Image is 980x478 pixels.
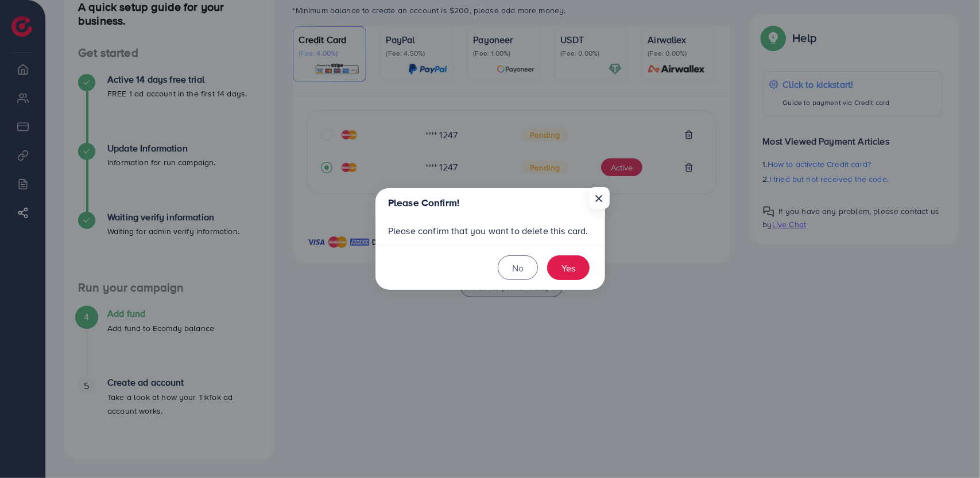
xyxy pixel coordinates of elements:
h5: Please Confirm! [388,196,459,210]
div: Please confirm that you want to delete this card. [375,217,605,245]
button: No [498,255,538,280]
iframe: Chat [931,426,971,469]
button: Close [589,187,610,209]
button: Yes [547,255,590,280]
